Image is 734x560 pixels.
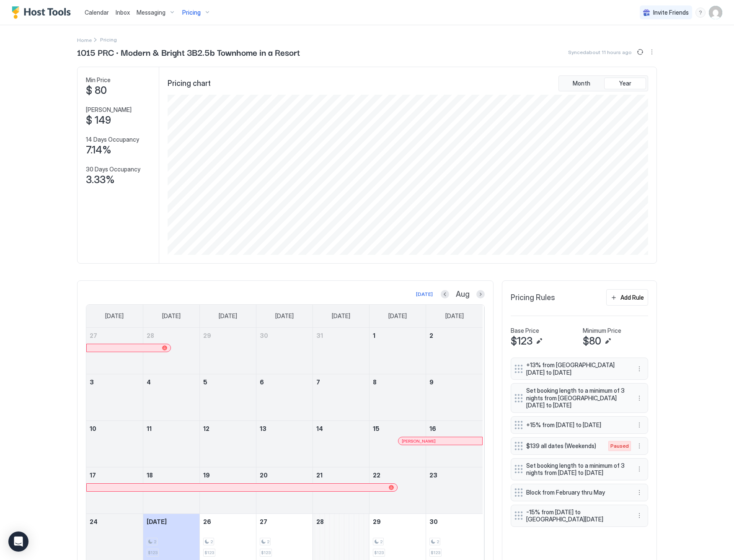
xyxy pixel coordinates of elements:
[634,393,644,403] div: menu
[313,374,370,420] td: August 7, 2025
[256,467,313,513] td: August 20, 2025
[526,462,626,477] span: Set booking length to a minimum of 3 nights from [DATE] to [DATE]
[219,312,237,320] span: [DATE]
[256,328,313,374] td: July 30, 2025
[313,467,369,483] a: August 21, 2025
[267,305,302,327] a: Wednesday
[77,35,92,44] div: Breadcrumb
[568,49,632,55] span: Synced about 11 hours ago
[90,332,97,339] span: 27
[256,467,313,483] a: August 20, 2025
[558,75,648,91] div: tab-group
[634,487,644,498] button: More options
[203,332,211,339] span: 29
[429,472,437,479] span: 23
[323,305,359,327] a: Thursday
[373,379,377,386] span: 8
[476,290,485,298] button: Next month
[370,421,426,436] a: August 15, 2025
[143,421,199,436] a: August 11, 2025
[86,174,115,186] span: 3.33%
[370,514,426,529] a: August 29, 2025
[210,305,246,327] a: Tuesday
[200,374,256,390] a: August 5, 2025
[199,328,256,374] td: July 29, 2025
[90,518,98,525] span: 24
[313,328,370,374] td: July 31, 2025
[316,332,323,339] span: 31
[154,539,156,544] span: 2
[143,514,199,529] a: August 25, 2025
[511,327,539,334] span: Base Price
[199,374,256,420] td: August 5, 2025
[200,514,256,529] a: August 26, 2025
[147,472,153,479] span: 18
[415,289,434,299] button: [DATE]
[97,305,132,327] a: Sunday
[437,305,472,327] a: Saturday
[437,539,439,544] span: 2
[85,9,109,16] span: Calendar
[526,508,626,523] span: -15% from [DATE] to [GEOGRAPHIC_DATA][DATE]
[261,550,271,555] span: $123
[199,420,256,467] td: August 12, 2025
[86,136,139,143] span: 14 Days Occupancy
[511,293,555,303] span: Pricing Rules
[143,467,199,513] td: August 18, 2025
[256,514,313,529] a: August 27, 2025
[100,36,117,43] span: Breadcrumb
[77,37,92,43] span: Home
[86,467,143,513] td: August 17, 2025
[619,80,631,87] span: Year
[148,550,158,555] span: $123
[147,379,151,386] span: 4
[86,374,143,390] a: August 3, 2025
[162,312,181,320] span: [DATE]
[316,472,323,479] span: 21
[182,9,201,16] span: Pricing
[204,550,214,555] span: $123
[256,420,313,467] td: August 13, 2025
[634,441,644,451] div: menu
[200,467,256,483] a: August 19, 2025
[77,46,300,58] span: 1015 PRC · Modern & Bright 3B2.5b Townhome in a Resort
[147,425,152,432] span: 11
[86,420,143,467] td: August 10, 2025
[86,144,111,156] span: 7.14%
[534,336,544,346] button: Edit
[203,425,209,432] span: 12
[370,467,426,483] a: August 22, 2025
[634,364,644,374] div: menu
[370,374,426,420] td: August 8, 2025
[86,328,143,374] td: July 27, 2025
[429,379,434,386] span: 9
[370,467,426,513] td: August 22, 2025
[370,513,426,560] td: August 29, 2025
[370,374,426,390] a: August 8, 2025
[370,420,426,467] td: August 15, 2025
[429,425,436,432] span: 16
[426,513,483,560] td: August 30, 2025
[86,106,132,114] span: [PERSON_NAME]
[373,518,381,525] span: 29
[313,421,369,436] a: August 14, 2025
[634,511,644,521] button: More options
[426,328,483,343] a: August 2, 2025
[634,393,644,403] button: More options
[416,290,433,298] div: [DATE]
[313,467,370,513] td: August 21, 2025
[256,421,313,436] a: August 13, 2025
[256,328,313,343] a: July 30, 2025
[573,80,590,87] span: Month
[210,539,213,544] span: 2
[526,387,626,409] span: Set booking length to a minimum of 3 nights from [GEOGRAPHIC_DATA][DATE] to [DATE]
[380,305,415,327] a: Friday
[8,531,28,552] div: Open Intercom Messenger
[86,166,140,173] span: 30 Days Occupancy
[647,47,657,57] div: menu
[604,78,646,89] button: Year
[256,374,313,390] a: August 6, 2025
[426,374,483,420] td: August 9, 2025
[105,312,124,320] span: [DATE]
[143,374,199,420] td: August 4, 2025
